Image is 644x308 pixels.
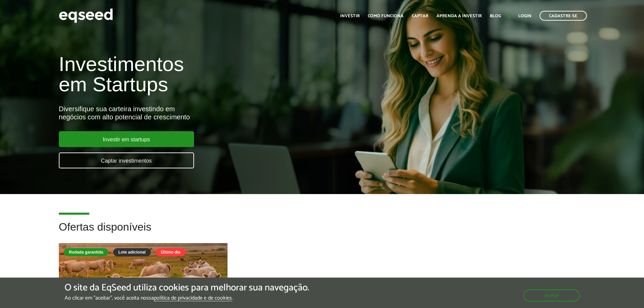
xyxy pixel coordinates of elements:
div: Diversifique sua carteira investindo em negócios com alto potencial de crescimento [59,105,371,121]
div: Rodada garantida [64,248,108,256]
a: Login [518,14,531,18]
a: Cadastre-se [540,11,587,21]
a: Aprenda a investir [436,14,482,18]
a: Captar investimentos [59,152,194,168]
img: EqSeed [59,7,113,25]
p: Ao clicar em "aceitar", você aceita nossa . [65,295,309,301]
h5: O site da EqSeed utiliza cookies para melhorar sua navegação. [65,283,309,293]
h1: Investimentos em Startups [59,54,371,95]
a: política de privacidade e de cookies [154,295,232,301]
a: Investir [340,14,360,18]
div: Lote adicional [113,248,151,256]
button: Aceitar [523,289,580,302]
div: Último dia [156,248,186,256]
h2: Ofertas disponíveis [59,221,586,243]
a: Captar [412,14,428,18]
a: Como funciona [368,14,404,18]
a: Blog [490,14,501,18]
a: Investir em startups [59,131,194,147]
